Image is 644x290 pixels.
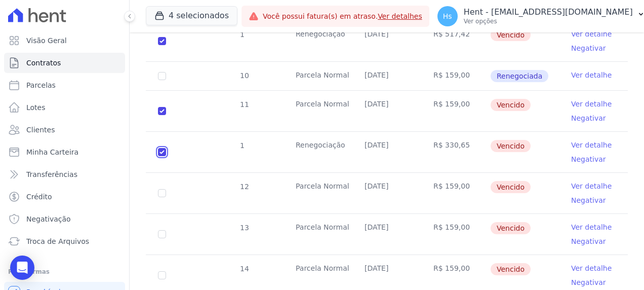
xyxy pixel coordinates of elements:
span: 11 [239,100,249,108]
a: Negativar [571,155,606,163]
span: 1 [239,30,245,39]
div: Open Intercom Messenger [10,256,34,280]
span: 10 [239,71,249,80]
p: Hent - [EMAIL_ADDRESS][DOMAIN_NAME] [464,7,633,17]
td: R$ 517,42 [421,21,490,61]
a: Ver detalhe [571,99,612,109]
div: Plataformas [8,266,121,278]
a: Negativação [4,209,125,229]
a: Ver detalhe [571,140,612,150]
span: Negativação [26,214,71,224]
a: Negativar [571,196,606,204]
span: Vencido [491,222,531,234]
span: Minha Carteira [26,147,78,157]
span: Renegociada [491,70,548,82]
input: default [158,271,166,279]
a: Ver detalhe [571,222,612,232]
a: Minha Carteira [4,142,125,162]
span: Crédito [26,192,52,202]
p: Ver opções [464,17,633,25]
a: Ver detalhe [571,70,612,80]
a: Ver detalhe [571,181,612,191]
td: [DATE] [352,173,421,213]
span: Vencido [491,140,531,152]
input: default [158,107,166,115]
input: Só é possível selecionar pagamentos em aberto [158,72,166,80]
span: Hs [443,13,452,20]
span: Vencido [491,29,531,41]
span: Clientes [26,125,55,135]
td: Parcela Normal [284,214,352,255]
span: Vencido [491,181,531,193]
a: Ver detalhe [571,263,612,273]
a: Ver detalhes [378,12,422,20]
input: default [158,230,166,238]
span: Contratos [26,58,61,68]
td: R$ 330,65 [421,132,490,172]
td: R$ 159,00 [421,91,490,131]
button: 4 selecionados [146,6,237,25]
span: Parcelas [26,80,56,90]
input: default [158,148,166,156]
span: Troca de Arquivos [26,236,89,246]
span: 1 [239,141,245,150]
span: Visão Geral [26,35,67,46]
a: Troca de Arquivos [4,231,125,251]
a: Negativar [571,278,606,286]
td: R$ 159,00 [421,173,490,213]
a: Clientes [4,120,125,140]
a: Contratos [4,53,125,73]
a: Negativar [571,237,606,245]
td: [DATE] [352,21,421,61]
input: default [158,189,166,197]
td: [DATE] [352,91,421,131]
span: Você possui fatura(s) em atraso. [263,11,422,22]
span: Lotes [26,102,46,113]
a: Negativar [571,44,606,52]
span: 13 [239,224,249,232]
td: [DATE] [352,132,421,172]
a: Ver detalhe [571,29,612,39]
td: [DATE] [352,214,421,255]
td: Renegociação [284,21,352,61]
td: R$ 159,00 [421,214,490,255]
a: Visão Geral [4,30,125,51]
td: Renegociação [284,132,352,172]
span: 14 [239,265,249,273]
span: Vencido [491,99,531,111]
td: Parcela Normal [284,62,352,90]
a: Lotes [4,97,125,118]
a: Transferências [4,164,125,185]
td: [DATE] [352,62,421,90]
td: R$ 159,00 [421,62,490,90]
td: Parcela Normal [284,173,352,213]
a: Parcelas [4,75,125,95]
span: Vencido [491,263,531,275]
td: Parcela Normal [284,91,352,131]
input: default [158,37,166,45]
a: Crédito [4,187,125,207]
span: 12 [239,183,249,191]
span: Transferências [26,169,77,179]
a: Negativar [571,114,606,122]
